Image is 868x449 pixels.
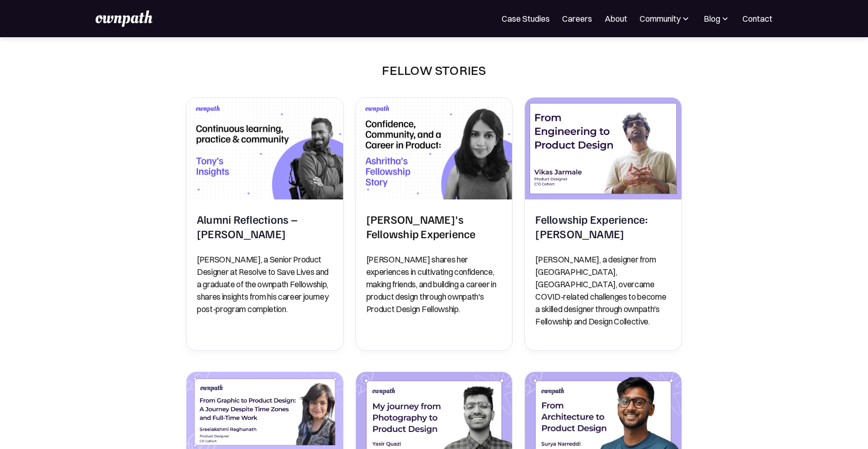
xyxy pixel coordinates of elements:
a: Contact [742,12,772,25]
h2: Alumni Reflections – [PERSON_NAME] [197,212,333,241]
img: Alumni Reflections – Tony Joy [187,98,343,199]
p: [PERSON_NAME], a Senior Product Designer at Resolve to Save Lives and a graduate of the ownpath F... [197,253,333,315]
h2: Fellowship Experience: [PERSON_NAME] [535,212,671,241]
div: Community [640,12,691,25]
p: [PERSON_NAME], a designer from [GEOGRAPHIC_DATA], [GEOGRAPHIC_DATA], overcame COVID-related chall... [535,253,671,328]
div: Blog [703,12,730,25]
div: Community [640,12,680,25]
a: Alumni Reflections – Tony JoyAlumni Reflections – [PERSON_NAME][PERSON_NAME], a Senior Product De... [186,97,344,351]
div: Blog [704,12,720,25]
a: Careers [562,12,592,25]
img: Ashritha's Fellowship Experience [356,98,513,199]
a: About [605,12,627,25]
a: Fellowship Experience: Vikas JarmaleFellowship Experience: [PERSON_NAME][PERSON_NAME], a designer... [524,97,682,351]
a: Ashritha's Fellowship Experience[PERSON_NAME]'s Fellowship Experience[PERSON_NAME] shares her exp... [355,97,513,351]
a: Case Studies [502,12,550,25]
div: Fellow Stories [382,62,486,79]
img: Fellowship Experience: Vikas Jarmale [525,98,681,199]
p: [PERSON_NAME] shares her experiences in cultivating confidence, making friends, and building a ca... [366,253,502,315]
h2: [PERSON_NAME]'s Fellowship Experience [366,212,502,241]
